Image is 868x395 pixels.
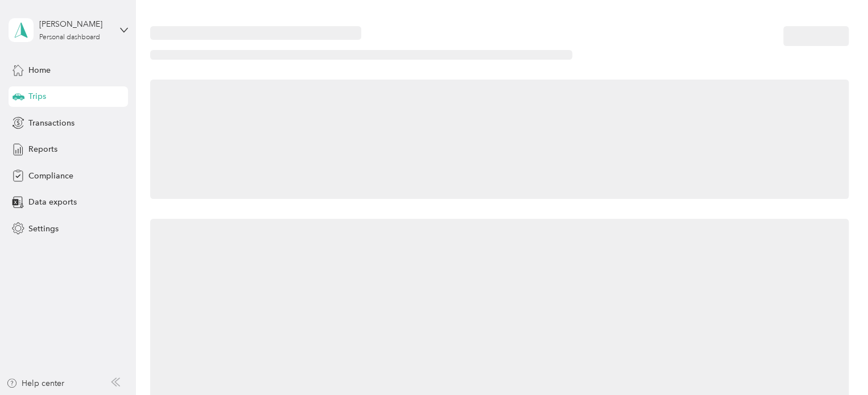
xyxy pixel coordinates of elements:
[39,34,100,41] div: Personal dashboard
[28,90,46,102] span: Trips
[28,64,51,76] span: Home
[28,196,77,208] span: Data exports
[28,223,59,235] span: Settings
[28,143,57,155] span: Reports
[804,331,868,395] iframe: Everlance-gr Chat Button Frame
[6,377,64,389] button: Help center
[28,170,73,182] span: Compliance
[28,117,75,129] span: Transactions
[39,18,110,30] div: [PERSON_NAME]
